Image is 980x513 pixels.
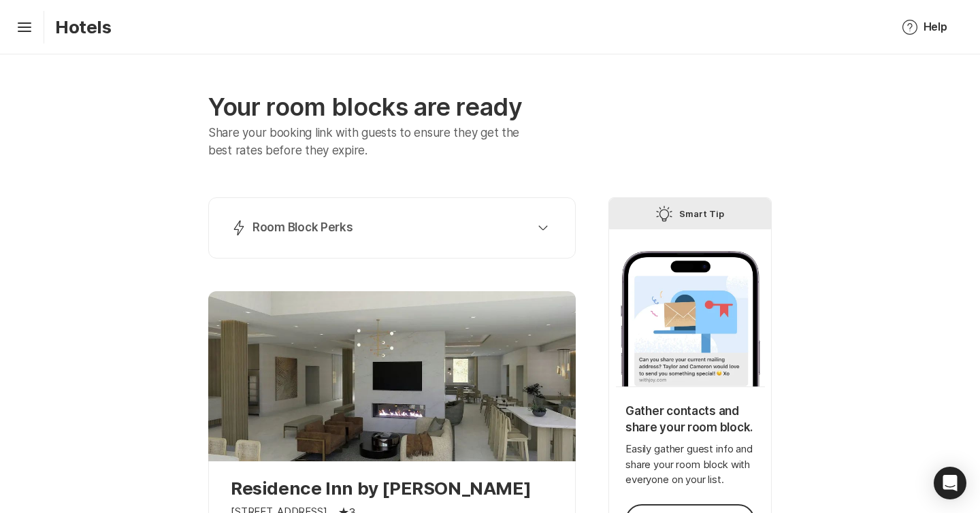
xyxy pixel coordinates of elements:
[625,403,755,436] p: Gather contacts and share your room block.
[225,214,559,242] button: Room Block Perks
[208,125,540,159] p: Share your booking link with guests to ensure they get the best rates before they expire.
[231,478,553,499] p: Residence Inn by [PERSON_NAME]
[208,93,576,122] p: Your room blocks are ready
[934,467,966,499] div: Open Intercom Messenger
[252,220,353,236] p: Room Block Perks
[679,205,724,222] p: Smart Tip
[55,16,112,37] p: Hotels
[885,11,964,44] button: Help
[625,442,755,488] p: Easily gather guest info and share your room block with everyone on your list.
